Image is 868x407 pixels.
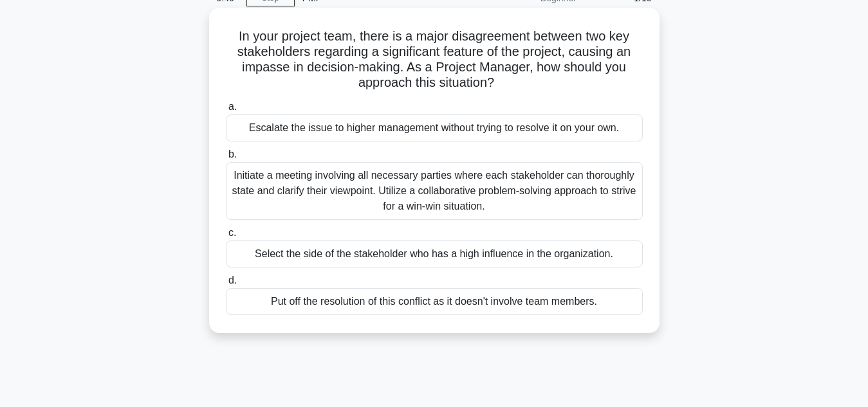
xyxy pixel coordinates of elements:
[225,28,644,91] h5: In your project team, there is a major disagreement between two key stakeholders regarding a sign...
[226,114,643,141] div: Escalate the issue to higher management without trying to resolve it on your own.
[226,240,643,267] div: Select the side of the stakeholder who has a high influence in the organization.
[228,149,237,159] span: b.
[228,227,236,238] span: c.
[228,101,237,112] span: a.
[226,162,643,220] div: Initiate a meeting involving all necessary parties where each stakeholder can thoroughly state an...
[226,288,643,315] div: Put off the resolution of this conflict as it doesn't involve team members.
[228,275,237,285] span: d.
